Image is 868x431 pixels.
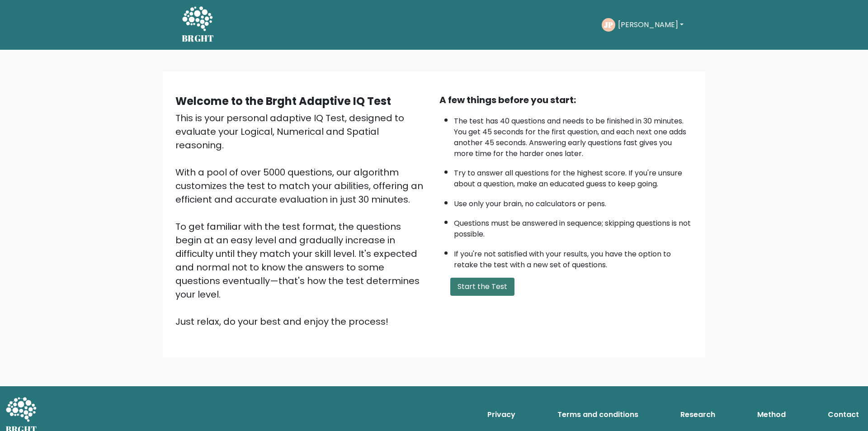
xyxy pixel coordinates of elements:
[754,406,789,424] a: Method
[554,406,642,424] a: Terms and conditions
[439,93,693,107] div: A few things before you start:
[182,33,214,44] h5: BRGHT
[615,19,686,31] button: [PERSON_NAME]
[454,213,693,240] li: Questions must be answered in sequence; skipping questions is not possible.
[454,111,693,159] li: The test has 40 questions and needs to be finished in 30 minutes. You get 45 seconds for the firs...
[824,406,863,424] a: Contact
[677,406,719,424] a: Research
[454,163,693,189] li: Try to answer all questions for the highest score. If you're unsure about a question, make an edu...
[450,278,514,296] button: Start the Test
[182,4,214,46] a: BRGHT
[484,406,519,424] a: Privacy
[604,19,613,30] text: JP
[454,194,693,209] li: Use only your brain, no calculators or pens.
[454,244,693,270] li: If you're not satisfied with your results, you have the option to retake the test with a new set ...
[175,94,391,109] b: Welcome to the Brght Adaptive IQ Test
[175,111,429,328] div: This is your personal adaptive IQ Test, designed to evaluate your Logical, Numerical and Spatial ...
